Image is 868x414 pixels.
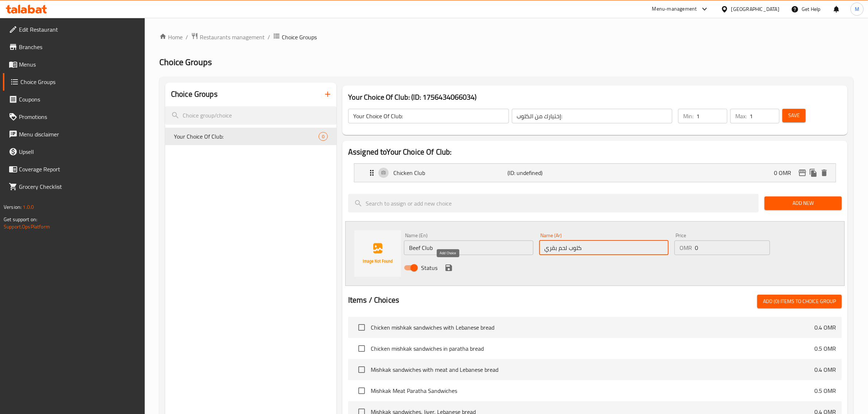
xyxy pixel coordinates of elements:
span: Mishkak sandwiches with meat and Lebanese bread [371,365,814,374]
span: Select choice [354,383,369,398]
input: Enter name Ar [539,240,669,255]
span: Promotions [19,112,139,121]
p: Max: [735,112,747,120]
div: Expand [354,164,836,182]
a: Choice Groups [3,73,145,91]
li: / [186,33,188,41]
span: Coverage Report [19,165,139,174]
li: Expand [348,160,842,185]
a: Grocery Checklist [3,178,145,195]
input: Please enter price [695,240,770,255]
span: Select choice [354,341,369,356]
span: Chicken mishkak sandwiches with Lebanese bread [371,323,814,332]
div: Menu-management [652,5,697,13]
span: Menus [19,60,139,69]
a: Branches [3,38,145,56]
p: 0.5 OMR [814,344,836,353]
li: / [268,33,270,41]
h2: Assigned to Your Choice Of Club: [348,147,842,158]
div: Choices [319,132,328,141]
button: Save [782,109,806,122]
span: Mishkak Meat Paratha Sandwiches [371,386,814,395]
span: Choice Groups [20,77,139,86]
div: [GEOGRAPHIC_DATA] [731,5,779,13]
span: Add (0) items to choice group [763,297,836,306]
h3: Your Choice Of Club: (ID: 1756434066034) [348,91,842,103]
input: search [348,194,759,212]
button: edit [797,167,808,178]
button: save [443,262,454,273]
div: Your Choice Of Club:0 [165,128,336,145]
span: M [855,5,859,13]
span: Choice Groups [159,54,212,70]
span: Grocery Checklist [19,182,139,191]
span: 0 [319,133,327,140]
p: OMR [680,243,692,252]
span: Choice Groups [282,33,317,41]
span: Get support on: [4,215,37,224]
span: Add New [770,199,836,208]
p: 0.5 OMR [814,386,836,395]
a: Home [159,33,183,41]
p: 0.4 OMR [814,365,836,374]
a: Promotions [3,108,145,126]
span: Restaurants management [200,33,265,41]
a: Menu disclaimer [3,126,145,143]
h2: Items / Choices [348,295,399,306]
a: Support.OpsPlatform [4,222,50,231]
span: Edit Restaurant [19,25,139,34]
a: Edit Restaurant [3,21,145,38]
input: search [165,106,336,125]
h2: Choice Groups [171,89,218,100]
button: duplicate [808,167,819,178]
p: Chicken Club [393,168,508,177]
a: Restaurants management [191,32,265,42]
button: Add (0) items to choice group [757,295,842,308]
span: Upsell [19,147,139,156]
a: Coverage Report [3,160,145,178]
nav: breadcrumb [159,32,853,42]
a: Menus [3,56,145,73]
span: 1.0.0 [23,202,34,212]
input: Enter name En [404,240,533,255]
span: Your Choice Of Club: [174,132,319,141]
span: Coupons [19,95,139,104]
span: Select choice [354,362,369,377]
p: Min: [683,112,693,120]
span: Select choice [354,320,369,335]
button: Add New [764,196,842,210]
span: Version: [4,202,22,212]
a: Upsell [3,143,145,160]
span: Chicken mishkak sandwiches in paratha bread [371,344,814,353]
button: delete [819,167,830,178]
p: 0 OMR [774,168,797,177]
span: Branches [19,43,139,51]
span: Save [788,111,800,120]
span: Menu disclaimer [19,130,139,139]
span: Status [421,263,437,272]
p: (ID: undefined) [508,168,584,177]
a: Coupons [3,91,145,108]
p: 0.4 OMR [814,323,836,332]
